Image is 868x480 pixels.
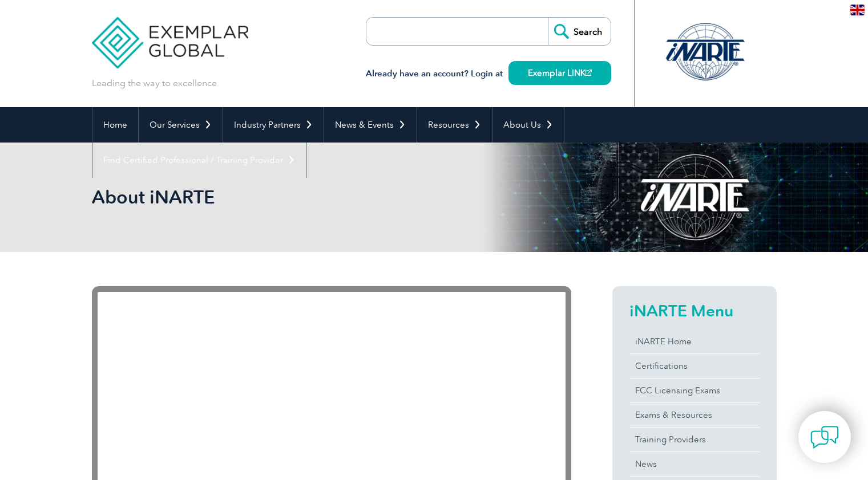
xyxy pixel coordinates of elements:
[366,67,611,81] h3: Already have an account? Login at
[223,107,324,143] a: Industry Partners
[417,107,492,143] a: Resources
[629,452,760,476] a: News
[810,423,839,451] img: contact-chat.png
[586,70,592,76] img: open_square.png
[850,5,865,15] img: en
[92,77,217,90] p: Leading the way to excellence
[508,61,611,85] a: Exemplar LINK
[629,403,760,427] a: Exams & Resources
[629,428,760,451] a: Training Providers
[92,143,306,178] a: Find Certified Professional / Training Provider
[92,188,571,206] h2: About iNARTE
[629,302,760,320] h2: iNARTE Menu
[629,379,760,402] a: FCC Licensing Exams
[548,18,611,45] input: Search
[324,107,417,143] a: News & Events
[139,107,223,143] a: Our Services
[629,354,760,378] a: Certifications
[92,107,138,143] a: Home
[629,330,760,353] a: iNARTE Home
[492,107,564,143] a: About Us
